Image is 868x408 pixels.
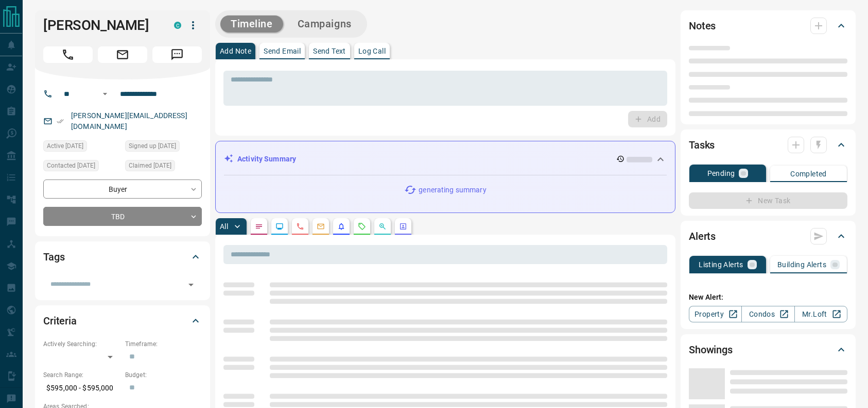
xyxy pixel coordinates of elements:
p: Send Email [264,47,301,55]
h2: Criteria [43,313,77,329]
h2: Tasks [689,137,715,153]
svg: Calls [296,222,304,231]
svg: Emails [317,222,325,231]
a: Condos [741,306,794,322]
span: Claimed [DATE] [129,160,171,171]
p: Log Call [358,47,386,55]
div: TBD [43,207,202,226]
p: All [220,223,228,230]
p: Completed [790,170,827,177]
div: Mon Aug 11 2025 [43,160,120,174]
p: Actively Searching: [43,339,120,349]
p: Add Note [220,47,251,55]
p: Listing Alerts [699,261,743,268]
button: Campaigns [287,15,362,32]
div: Buyer [43,179,202,199]
h2: Alerts [689,228,716,244]
span: Message [152,46,202,63]
svg: Listing Alerts [337,222,345,231]
div: Notes [689,13,847,38]
svg: Opportunities [378,222,387,231]
button: Open [184,278,198,292]
span: Signed up [DATE] [129,141,176,151]
div: Alerts [689,224,847,249]
svg: Requests [358,222,366,231]
span: Email [98,46,147,63]
svg: Lead Browsing Activity [275,222,284,231]
span: Call [43,46,93,63]
div: Mon Aug 11 2025 [125,140,202,155]
div: Tasks [689,133,847,157]
h2: Tags [43,249,64,265]
h2: Showings [689,341,733,358]
p: Timeframe: [125,339,202,349]
button: Open [99,88,111,100]
a: Mr.Loft [794,306,847,322]
div: Showings [689,337,847,362]
p: Activity Summary [237,154,296,165]
div: Mon Aug 11 2025 [125,160,202,174]
p: Budget: [125,370,202,380]
p: New Alert: [689,292,847,303]
h1: [PERSON_NAME] [43,17,159,34]
svg: Agent Actions [399,222,407,231]
a: [PERSON_NAME][EMAIL_ADDRESS][DOMAIN_NAME] [71,111,187,130]
p: $595,000 - $595,000 [43,380,120,397]
p: Pending [707,170,735,177]
h2: Notes [689,18,716,34]
span: Active [DATE] [47,141,83,151]
svg: Notes [255,222,263,231]
span: Contacted [DATE] [47,160,95,171]
p: generating summary [419,185,486,195]
p: Building Alerts [777,261,826,268]
div: Tags [43,244,202,269]
div: Mon Aug 11 2025 [43,140,120,155]
p: Send Text [313,47,346,55]
a: Property [689,306,742,322]
div: Activity Summary [224,150,667,169]
svg: Email Verified [57,118,64,125]
button: Timeline [220,15,283,32]
div: Criteria [43,308,202,333]
p: Search Range: [43,370,120,380]
div: condos.ca [174,22,181,29]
